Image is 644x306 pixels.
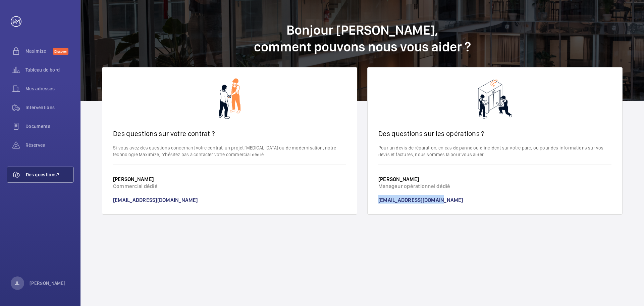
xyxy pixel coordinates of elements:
span: Des questions? [26,171,73,178]
span: Mes adresses [25,85,74,92]
a: [EMAIL_ADDRESS][DOMAIN_NAME] [378,197,463,203]
img: contact-ops.png [478,78,512,119]
span: Interventions [25,104,74,111]
p: Commercial dédié [113,183,346,190]
img: contact-sales.png [219,78,240,119]
p: Manageur opérationnel dédié [378,183,611,190]
h2: Des questions sur votre contrat ? [113,129,346,138]
p: JL [15,280,19,287]
p: Si vous avez des questions concernant votre contrat, un projet [MEDICAL_DATA] ou de modernisation... [113,144,346,158]
span: Discover [53,48,68,55]
p: [PERSON_NAME] [30,280,66,287]
h3: [PERSON_NAME] [378,176,611,183]
h2: Des questions sur les opérations ? [378,129,611,138]
h3: [PERSON_NAME] [113,176,346,183]
a: [EMAIL_ADDRESS][DOMAIN_NAME] [113,197,198,203]
span: Documents [25,123,74,130]
span: Réserves [25,142,74,148]
span: Maximize [25,48,53,54]
span: Tableau de bord [25,67,74,73]
p: Pour un devis de réparation, en cas de panne ou d'incident sur votre parc, ou pour des informatio... [378,144,611,158]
